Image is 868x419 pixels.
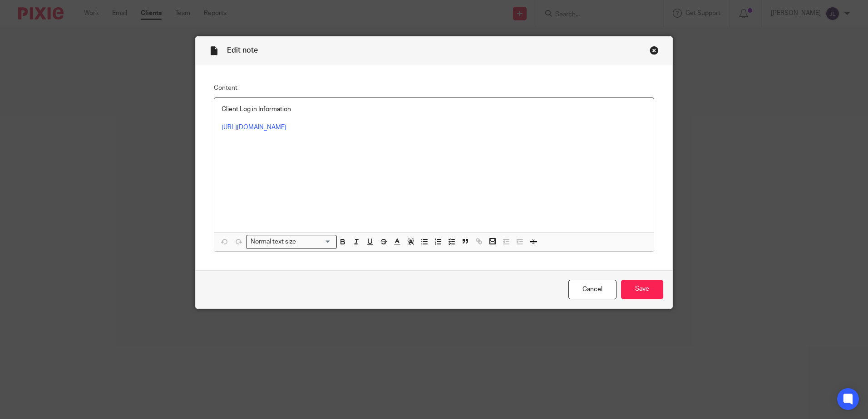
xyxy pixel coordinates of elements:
[214,83,654,93] label: Content
[227,47,258,54] span: Edit note
[621,280,663,299] input: Save
[246,235,337,249] div: Search for option
[222,124,286,131] a: [URL][DOMAIN_NAME]
[222,105,646,114] p: Client Log in Information
[650,46,659,55] div: Close this dialog window
[299,237,331,247] input: Search for option
[568,280,616,299] a: Cancel
[248,237,298,247] span: Normal text size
